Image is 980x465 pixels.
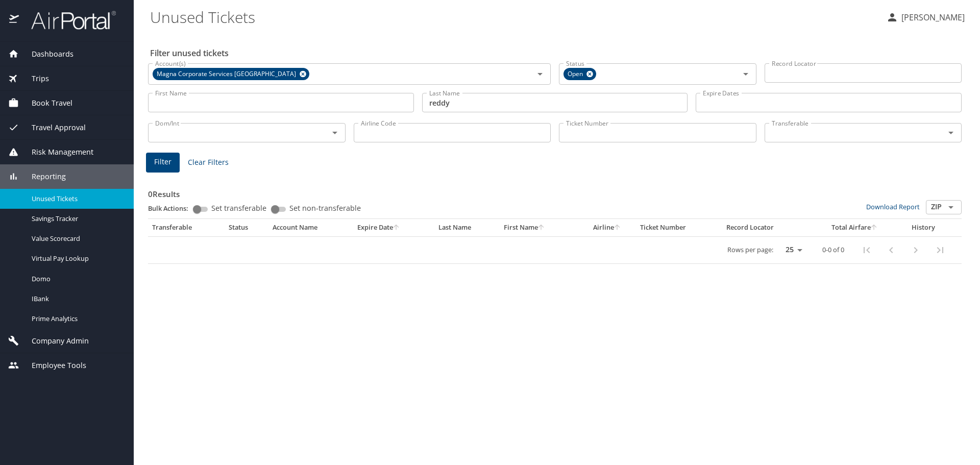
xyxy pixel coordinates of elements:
p: Bulk Actions: [148,204,197,213]
a: Download Report [866,202,920,211]
button: Open [944,126,958,140]
select: rows per page [777,242,806,258]
button: sort [393,225,400,231]
th: Ticket Number [636,219,722,236]
span: Filter [154,156,171,168]
span: IBank [32,294,121,304]
span: Set transferable [211,205,266,212]
th: Expire Date [353,219,434,236]
h3: 0 Results [148,182,962,200]
span: Unused Tickets [32,194,121,204]
table: custom pagination table [148,219,962,264]
h1: Unused Tickets [150,1,878,33]
span: Open [563,69,589,80]
span: Reporting [19,171,66,182]
span: Virtual Pay Lookup [32,254,121,263]
p: 0-0 of 0 [822,247,844,253]
span: Risk Management [19,146,93,158]
span: Travel Approval [19,122,86,133]
th: First Name [500,219,579,236]
span: Prime Analytics [32,314,121,324]
th: Last Name [434,219,500,236]
span: Domo [32,274,121,284]
span: Trips [19,73,49,84]
button: [PERSON_NAME] [882,8,969,27]
button: Filter [146,153,180,173]
button: sort [614,225,621,231]
button: Open [739,67,753,81]
span: Clear Filters [188,156,229,169]
span: Company Admin [19,335,89,347]
button: Clear Filters [184,153,233,172]
button: sort [871,225,878,231]
span: Dashboards [19,48,73,60]
th: Account Name [268,219,353,236]
button: Open [533,67,547,81]
div: Open [563,68,596,80]
button: Open [944,200,958,214]
button: sort [538,225,545,231]
p: [PERSON_NAME] [898,11,965,23]
th: Airline [578,219,636,236]
span: Magna Corporate Services [GEOGRAPHIC_DATA] [153,69,302,80]
th: History [898,219,949,236]
span: Employee Tools [19,360,86,371]
th: Total Airfare [811,219,898,236]
th: Status [225,219,268,236]
span: Book Travel [19,97,72,109]
h2: Filter unused tickets [150,45,964,61]
div: Magna Corporate Services [GEOGRAPHIC_DATA] [153,68,309,80]
img: airportal-logo.png [20,10,116,30]
p: Rows per page: [727,247,773,253]
img: icon-airportal.png [9,10,20,30]
div: Transferable [152,223,220,232]
button: Open [328,126,342,140]
span: Savings Tracker [32,214,121,224]
span: Set non-transferable [289,205,361,212]
span: Value Scorecard [32,234,121,243]
th: Record Locator [722,219,811,236]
